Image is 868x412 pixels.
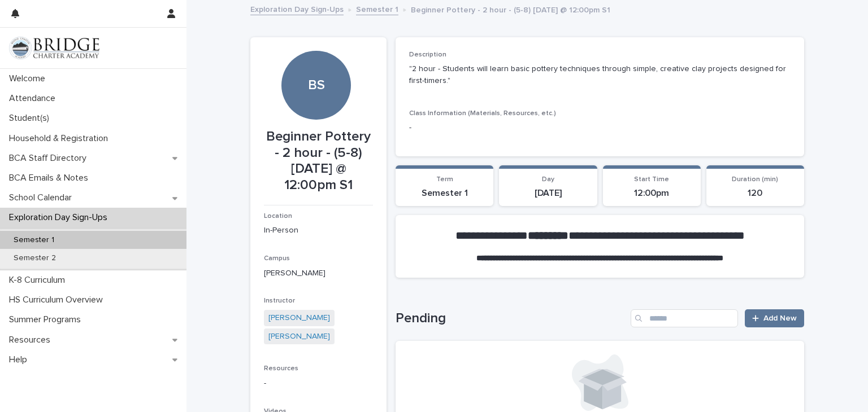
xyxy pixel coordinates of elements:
p: - [264,378,373,389]
p: [PERSON_NAME] [264,268,373,279]
p: [DATE] [506,188,590,199]
p: Semester 1 [402,188,487,199]
a: [PERSON_NAME] [268,312,330,324]
span: Class Information (Materials, Resources, etc.) [409,110,556,117]
p: Attendance [5,93,64,104]
span: Duration (min) [732,176,778,183]
p: Summer Programs [5,314,90,325]
p: In-Person [264,225,373,236]
span: Term [436,176,453,183]
span: Instructor [264,297,295,304]
p: 120 [713,188,797,199]
span: Day [542,176,554,183]
p: Help [5,354,36,365]
p: Beginner Pottery - 2 hour - (5-8) [DATE] @ 12:00pm S1 [411,3,610,15]
p: K-8 Curriculum [5,275,74,286]
p: - [409,122,791,134]
input: Search [631,309,738,327]
img: V1C1m3IdTEidaUdm9Hs0 [9,37,99,59]
a: [PERSON_NAME] [268,331,330,343]
a: Exploration Day Sign-Ups [250,2,344,15]
h1: Pending [396,310,626,327]
p: Exploration Day Sign-Ups [5,212,116,223]
p: Welcome [5,73,54,84]
a: Add New [745,309,804,327]
p: Semester 2 [5,253,65,263]
a: Semester 1 [356,2,398,15]
span: Description [409,51,446,58]
p: BCA Staff Directory [5,153,96,164]
span: Location [264,213,292,220]
span: Campus [264,255,290,262]
p: HS Curriculum Overview [5,295,112,305]
div: BS [281,8,350,93]
p: Student(s) [5,113,58,124]
p: Resources [5,335,59,345]
span: Start Time [634,176,669,183]
p: Household & Registration [5,133,117,144]
p: BCA Emails & Notes [5,173,97,183]
span: Add New [763,314,797,322]
span: Resources [264,365,298,372]
p: "2 hour - Students will learn basic pottery techniques through simple, creative clay projects des... [409,63,791,87]
p: Beginner Pottery - 2 hour - (5-8) [DATE] @ 12:00pm S1 [264,129,373,194]
p: School Calendar [5,192,81,203]
p: 12:00pm [610,188,694,199]
p: Semester 1 [5,235,63,245]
